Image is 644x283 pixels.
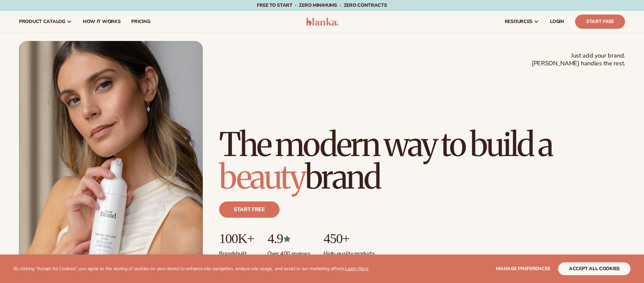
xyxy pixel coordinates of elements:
[306,18,338,26] img: logo
[496,265,550,272] span: Manage preferences
[532,52,625,68] span: Just add your brand. [PERSON_NAME] handles the rest.
[499,11,545,32] a: resources
[219,231,254,246] p: 100K+
[257,2,387,8] span: Free to start · ZERO minimums · ZERO contracts
[219,246,254,257] p: Brands built
[14,266,368,272] p: By clicking "Accept All Cookies", you agree to the storing of cookies on your device to enhance s...
[131,19,150,24] span: pricing
[267,231,310,246] p: 4.9
[219,157,305,197] span: beauty
[267,246,310,257] p: Over 400 reviews
[126,11,156,32] a: pricing
[19,19,65,24] span: product catalog
[496,262,550,275] button: Manage preferences
[83,19,121,24] span: How It Works
[219,128,625,193] h1: The modern way to build a brand
[14,11,77,32] a: product catalog
[77,11,126,32] a: How It Works
[505,19,532,24] span: resources
[324,246,375,257] p: High-quality products
[575,15,625,29] a: Start Free
[219,201,280,218] a: Start free
[324,231,375,246] p: 450+
[345,265,368,272] a: Learn More
[550,19,564,24] span: LOGIN
[19,41,203,273] img: Female holding tanning mousse.
[558,262,630,275] button: accept all cookies
[545,11,570,32] a: LOGIN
